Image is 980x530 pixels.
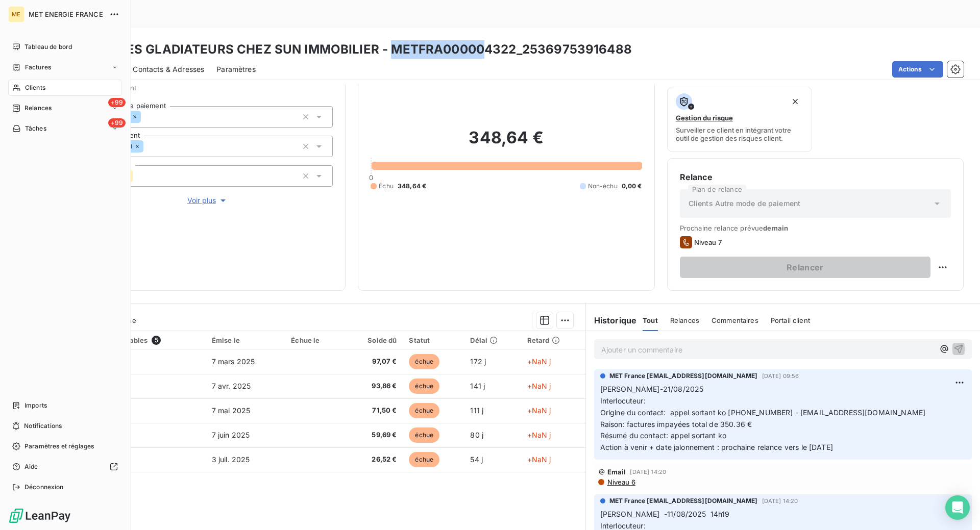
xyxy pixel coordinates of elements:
button: Gestion du risqueSurveiller ce client en intégrant votre outil de gestion des risques client. [667,87,813,152]
span: Déconnexion [24,483,64,492]
div: Délai [470,336,514,344]
span: Tâches [25,124,46,133]
span: Niveau 7 [694,238,722,246]
span: 348,64 € [398,182,426,191]
span: [DATE] 09:56 [762,373,799,379]
span: Interlocuteur: [600,396,646,405]
span: Clients [25,83,45,92]
span: Prochaine relance prévue [680,224,951,232]
span: 7 juin 2025 [212,431,250,439]
a: Factures [8,59,122,75]
div: Retard [527,336,579,344]
span: +NaN j [527,455,551,464]
span: échue [409,378,439,394]
span: Notifications [24,421,62,431]
a: Paramètres et réglages [8,438,122,455]
span: Non-échu [588,182,618,191]
span: 141 j [470,382,485,390]
div: Solde dû [350,336,397,344]
span: 26,52 € [350,455,397,465]
span: Factures [25,63,51,72]
span: +NaN j [527,382,551,390]
span: 54 j [470,455,483,464]
span: Clients Autre mode de paiement [689,198,801,209]
span: Tableau de bord [24,42,72,52]
span: 111 j [470,406,483,415]
span: demain [763,224,788,232]
span: Gestion du risque [676,114,733,122]
h6: Historique [586,314,637,326]
span: Raison: factures impayées total de 350.36 € [600,420,752,428]
div: Pièces comptables [84,336,200,345]
span: 7 avr. 2025 [212,382,251,390]
span: [DATE] 14:20 [762,498,798,504]
span: MET France [EMAIL_ADDRESS][DOMAIN_NAME] [609,371,758,381]
div: Statut [409,336,458,344]
span: [DATE] 14:20 [630,469,666,475]
span: 80 j [470,431,483,439]
span: Résumé du contact: appel sortant ko Action à venir + date jalonnement : prochaine relance vers le... [600,431,951,451]
a: +99Relances [8,100,122,116]
span: échue [409,452,439,467]
span: 93,86 € [350,381,397,391]
button: Relancer [680,257,930,278]
span: MET France [EMAIL_ADDRESS][DOMAIN_NAME] [609,496,758,506]
input: Ajouter une valeur [143,142,152,151]
span: 0 [369,173,373,182]
span: 59,69 € [350,430,397,440]
span: +99 [108,98,126,107]
span: 97,07 € [350,357,397,367]
img: Logo LeanPay [8,508,71,524]
span: +NaN j [527,431,551,439]
span: Email [607,468,626,476]
a: Imports [8,397,122,414]
span: Surveiller ce client en intégrant votre outil de gestion des risques client. [676,126,804,142]
span: Origine du contact: appel sortant ko [PHONE_NUMBER] - [EMAIL_ADDRESS][DOMAIN_NAME] [600,408,925,417]
span: 7 mars 2025 [212,357,255,366]
div: Échue le [291,336,337,344]
span: Propriétés Client [82,84,333,98]
span: Aide [24,462,38,471]
span: Relances [670,316,699,324]
span: échue [409,403,439,418]
span: Paramètres et réglages [24,442,94,451]
span: Commentaires [712,316,758,324]
span: +NaN j [527,357,551,366]
span: Tout [643,316,658,324]
span: 7 mai 2025 [212,406,251,415]
h6: Relance [680,171,951,183]
span: Interlocuteur: [600,521,646,530]
span: Niveau 6 [606,478,635,486]
button: Actions [892,61,943,78]
span: Portail client [771,316,810,324]
a: Clients [8,80,122,96]
span: +99 [108,118,126,128]
div: Émise le [212,336,279,344]
h2: 348,64 € [371,128,642,158]
span: 5 [152,336,161,345]
span: Échu [379,182,394,191]
span: Paramètres [216,64,256,74]
button: Voir plus [82,195,333,206]
span: échue [409,354,439,369]
span: Relances [24,104,52,113]
a: +99Tâches [8,120,122,137]
div: Open Intercom Messenger [945,495,970,520]
span: Voir plus [187,195,228,206]
span: Imports [24,401,47,410]
a: Tableau de bord [8,39,122,55]
input: Ajouter une valeur [141,112,149,121]
span: [PERSON_NAME] -11/08/2025 14h19 [600,510,730,518]
h3: SDC LES GLADIATEURS CHEZ SUN IMMOBILIER - METFRA000004322_25369753916488 [90,40,632,59]
span: échue [409,427,439,443]
span: 172 j [470,357,486,366]
span: [PERSON_NAME]-21/08/2025 [600,385,704,393]
span: 3 juil. 2025 [212,455,250,464]
span: 0,00 € [622,182,642,191]
input: Ajouter une valeur [133,171,141,181]
span: 71,50 € [350,406,397,416]
span: +NaN j [527,406,551,415]
span: Contacts & Adresses [133,64,204,74]
a: Aide [8,459,122,475]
